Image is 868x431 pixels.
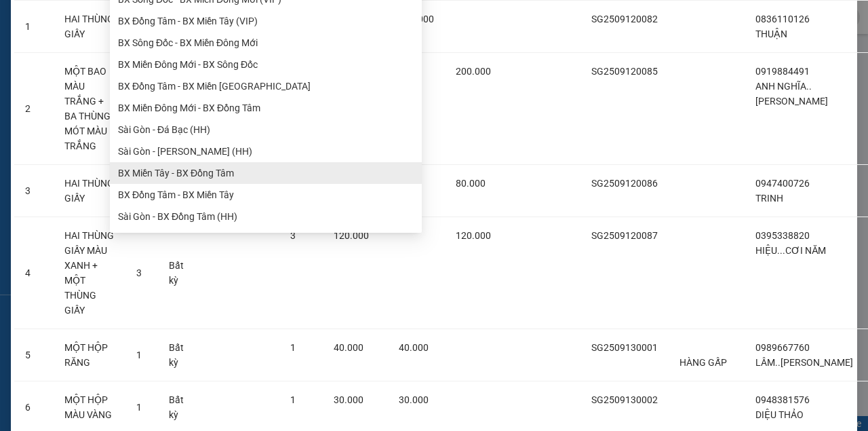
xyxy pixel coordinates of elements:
span: 80.000 [456,178,486,189]
li: BX Sông Đốc - BX Miền Đông Mới [110,32,422,54]
span: SG2509120082 [591,14,658,24]
span: 0989667760 [755,342,810,353]
span: SG2509130001 [591,342,658,353]
span: 3 [290,230,296,241]
span: 0948381576 [755,394,810,405]
span: SG2509120085 [591,66,658,77]
span: 1 [290,394,296,405]
span: ANH NGHĨA..[PERSON_NAME] [755,81,828,107]
li: BX Đồng Tâm - BX Miền Tây [110,184,422,206]
li: BX Đồng Tâm - BX Miền Tây (VIP) [110,10,422,32]
td: HAI THÙNG GIẤY MÀU XANH + MỘT THÙNG GIẤY [54,217,125,329]
td: 3 [14,165,54,217]
span: DIỆU THẢO [755,409,804,420]
span: 120.000 [334,230,369,241]
span: 0395338820 [755,230,810,241]
li: BX Đồng Tâm - BX Miền [GEOGRAPHIC_DATA] [110,75,422,97]
span: HIỆU...CƠI NĂM [755,245,826,256]
span: 40.000 [334,342,363,353]
li: BX Miền Tây - BX Đồng Tâm [110,162,422,184]
span: LÂM..[PERSON_NAME] [755,357,853,368]
td: MỘT HỘP RĂNG [54,329,125,381]
li: Sài Gòn - Đá Bạc (HH) [110,119,422,140]
li: VP Trạm Sông Đốc [94,58,180,73]
span: 200.000 [456,66,491,77]
span: environment [94,75,103,85]
span: THUẬN [755,29,787,39]
span: TRINH [755,193,783,204]
span: 30.000 [399,394,429,405]
li: VP Trạm [GEOGRAPHIC_DATA] [7,58,94,102]
span: 1 [136,402,142,413]
span: 0919884491 [755,66,810,77]
td: HAI THÙNG GIẤY [54,1,125,53]
b: Khóm 7 - Thị Trấn Sông Đốc [94,75,159,100]
span: SG2509120086 [591,178,658,189]
span: HÀNG GẤP [679,357,727,368]
td: 5 [14,329,54,381]
td: Bất kỳ [158,217,199,329]
span: SG2509120087 [591,230,658,241]
li: Xe Khách THẮNG [7,7,197,33]
span: 1 [290,342,296,353]
td: Bất kỳ [158,329,199,381]
td: 1 [14,1,54,53]
td: 4 [14,217,54,329]
li: Sài Gòn - BX Đồng Tâm (HH) [110,206,422,227]
span: SG2509130002 [591,394,658,405]
span: 0836110126 [755,14,810,24]
span: 0947400726 [755,178,810,189]
span: 120.000 [456,230,491,241]
img: logo.jpg [7,7,54,54]
span: 40.000 [399,342,429,353]
li: BX Miền Đông Mới - BX Sông Đốc [110,54,422,75]
span: 3 [136,267,142,278]
li: BX Miền Đông Mới - BX Đồng Tâm [110,97,422,119]
td: HAI THÙNG GIẤY [54,165,125,217]
td: 2 [14,53,54,165]
td: MỘT BAO MÀU TRẮNG + BA THÙNG MÓT MÀU TRẮNG [54,53,125,165]
span: 30.000 [334,394,363,405]
span: 1 [136,350,142,360]
li: Sài Gòn - [PERSON_NAME] (HH) [110,140,422,162]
